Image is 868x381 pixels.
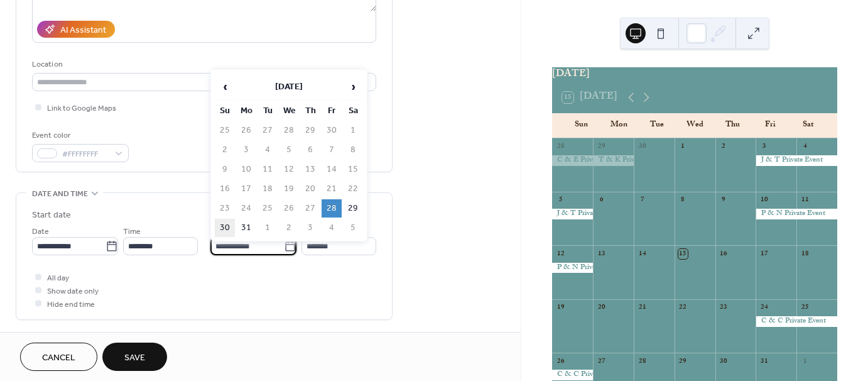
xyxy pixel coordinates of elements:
td: 31 [236,219,256,237]
span: Save [124,351,145,365]
div: 27 [597,356,606,366]
div: 13 [597,249,606,258]
td: 23 [215,199,235,218]
div: 5 [556,196,565,205]
div: Wed [676,113,713,138]
div: P & N Private Event [756,209,837,219]
td: 13 [300,160,320,179]
th: [DATE] [236,74,342,101]
td: 26 [279,199,299,218]
span: All day [47,272,69,285]
span: › [344,74,362,99]
div: 9 [719,196,729,205]
div: 11 [800,196,810,205]
div: Event color [32,129,126,142]
div: 21 [637,303,647,312]
div: 6 [597,196,606,205]
td: 29 [343,199,363,218]
div: T & K Private Event [593,155,634,166]
td: 26 [236,121,256,140]
div: C & C Private Event [756,316,837,327]
div: 1 [678,142,688,152]
td: 7 [322,141,342,159]
td: 10 [236,160,256,179]
div: 31 [759,356,769,366]
span: ‹ [215,74,234,99]
td: 21 [322,180,342,198]
span: Time [123,225,141,238]
div: Location [32,58,374,71]
div: 14 [637,249,647,258]
td: 28 [322,199,342,218]
div: Sat [789,113,827,138]
div: Tue [638,113,676,138]
span: Date and time [32,187,88,201]
div: Thu [713,113,751,138]
div: 22 [678,303,688,312]
button: AI Assistant [37,21,115,38]
td: 25 [258,199,278,218]
td: 1 [343,121,363,140]
div: 10 [759,196,769,205]
span: Date [32,225,49,238]
div: 7 [637,196,647,205]
span: Cancel [42,351,75,365]
td: 14 [322,160,342,179]
div: J & T Private Event [756,155,837,166]
div: Fri [751,113,789,138]
td: 8 [343,141,363,159]
div: 29 [678,356,688,366]
div: [DATE] [552,67,837,82]
td: 16 [215,180,235,198]
div: 4 [800,142,810,152]
div: Start date [32,209,71,222]
td: 25 [215,121,235,140]
td: 27 [300,199,320,218]
div: 3 [759,142,769,152]
td: 4 [322,219,342,237]
div: 2 [719,142,729,152]
th: Fr [322,102,342,120]
div: C & C Private Event [552,370,593,380]
td: 22 [343,180,363,198]
td: 11 [258,160,278,179]
th: Su [215,102,235,120]
td: 12 [279,160,299,179]
div: 23 [719,303,729,312]
td: 2 [279,219,299,237]
td: 3 [300,219,320,237]
div: 20 [597,303,606,312]
div: 1 [800,356,810,366]
td: 30 [322,121,342,140]
div: C & E Private Event [552,155,593,166]
span: #FFFFFFFF [62,148,109,161]
div: 30 [719,356,729,366]
div: AI Assistant [60,24,106,37]
div: Sun [562,113,600,138]
div: 28 [556,142,565,152]
th: Tu [258,102,278,120]
td: 19 [279,180,299,198]
td: 5 [343,219,363,237]
td: 29 [300,121,320,140]
td: 28 [279,121,299,140]
td: 5 [279,141,299,159]
div: P & N Private Event [552,263,593,273]
td: 30 [215,219,235,237]
th: Mo [236,102,256,120]
div: 19 [556,303,565,312]
div: 8 [678,196,688,205]
div: 16 [719,249,729,258]
div: 12 [556,249,565,258]
span: Link to Google Maps [47,102,116,115]
td: 27 [258,121,278,140]
button: Cancel [20,343,97,371]
div: 26 [556,356,565,366]
td: 17 [236,180,256,198]
div: 15 [678,249,688,258]
td: 20 [300,180,320,198]
td: 6 [300,141,320,159]
th: Sa [343,102,363,120]
div: 28 [637,356,647,366]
